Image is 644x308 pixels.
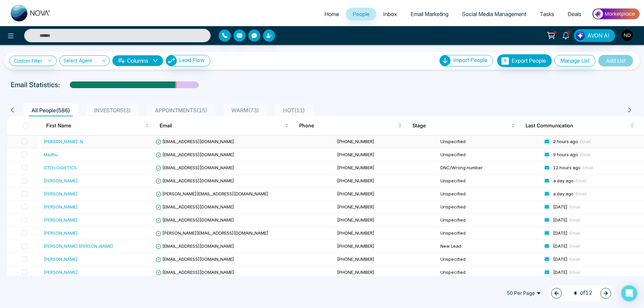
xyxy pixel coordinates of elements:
span: Home [324,11,339,17]
div: [PERSON_NAME] [44,190,78,197]
span: down [153,58,158,63]
span: INVESTORS ( 3 ) [92,107,133,114]
span: Email [570,204,580,209]
img: Lead Flow [166,55,177,66]
td: Unspecified [438,148,541,162]
div: [PERSON_NAME] [44,177,78,184]
th: Stage [407,116,521,135]
span: Email [570,243,580,249]
div: OTD LOGISTICS [44,164,77,171]
span: [PHONE_NUMBER] [337,165,374,170]
a: Tasks [533,8,561,20]
span: [DATE] [553,217,568,223]
span: [DATE] [553,243,568,249]
button: Columnsdown [112,55,163,66]
span: 12 hours ago [553,165,581,170]
span: 6 [566,29,572,35]
a: Social Media Management [455,8,533,20]
td: Unspecified [438,227,541,240]
span: Import People [453,57,487,63]
a: 6 [558,29,574,41]
td: Unspecified [438,253,541,266]
span: Email [583,165,593,170]
div: [PERSON_NAME] [44,269,78,275]
a: Home [318,8,346,20]
span: [EMAIL_ADDRESS][DOMAIN_NAME] [156,165,234,170]
span: [EMAIL_ADDRESS][DOMAIN_NAME] [156,269,234,275]
span: AVON AI [587,32,609,40]
img: Lead Flow [576,31,585,40]
th: Last Communication [520,116,644,135]
div: Madhu [44,151,58,158]
span: [EMAIL_ADDRESS][DOMAIN_NAME] [156,217,234,223]
td: DNC/Wrong number [438,162,541,175]
span: [EMAIL_ADDRESS][DOMAIN_NAME] [156,178,234,183]
a: People [346,8,376,20]
div: [PERSON_NAME]. N. [44,138,84,145]
span: a day ago [553,178,574,183]
span: People [353,11,370,17]
div: [PERSON_NAME] [44,217,78,223]
span: Stage [413,122,510,130]
td: Unspecified [438,214,541,227]
th: Phone [294,116,407,135]
span: a day ago [553,191,574,196]
span: [PHONE_NUMBER] [337,230,374,236]
a: Lead FlowLead Flow [163,55,210,66]
span: Email [576,191,586,196]
span: [PERSON_NAME][EMAIL_ADDRESS][DOMAIN_NAME] [156,230,268,236]
td: Unspecified [438,266,541,279]
span: Deals [568,11,581,17]
button: Export People [497,54,552,67]
span: Email [570,256,580,262]
th: Email [154,116,294,135]
span: [PHONE_NUMBER] [337,191,374,196]
span: 9 hours ago [553,152,578,157]
span: [PHONE_NUMBER] [337,152,374,157]
span: [DATE] [553,256,568,262]
th: First Name [41,116,154,135]
td: Unspecified [438,188,541,201]
div: [PERSON_NAME] [44,203,78,210]
span: [DATE] [553,204,568,209]
span: HOT ( 11 ) [280,107,308,114]
span: 2 hours ago [553,139,578,144]
span: Tasks [540,11,554,17]
span: [EMAIL_ADDRESS][DOMAIN_NAME] [156,256,234,262]
span: [EMAIL_ADDRESS][DOMAIN_NAME] [156,152,234,157]
img: Market-place.gif [591,6,640,21]
span: [PHONE_NUMBER] [337,139,374,144]
a: Custom Filter [9,56,57,66]
span: [EMAIL_ADDRESS][DOMAIN_NAME] [156,243,234,249]
span: [PHONE_NUMBER] [337,243,374,249]
span: APPOINTMENTS ( 15 ) [152,107,210,114]
p: Email Statistics: [11,80,60,90]
span: [PHONE_NUMBER] [337,217,374,223]
a: Email Marketing [404,8,455,20]
td: Unspecified [438,135,541,148]
span: Email Marketing [411,11,448,17]
span: WARM ( 73 ) [229,107,262,114]
span: All People ( 586 ) [29,107,73,114]
a: Deals [561,8,588,20]
span: [EMAIL_ADDRESS][DOMAIN_NAME] [156,139,234,144]
span: of 12 [570,289,592,298]
span: Email [580,139,591,144]
span: Email [576,178,586,183]
td: New Lead [438,240,541,253]
span: [PHONE_NUMBER] [337,256,374,262]
span: First Name [46,122,144,130]
span: [EMAIL_ADDRESS][DOMAIN_NAME] [156,204,234,209]
a: Inbox [376,8,404,20]
span: [PHONE_NUMBER] [337,178,374,183]
div: [PERSON_NAME] [44,256,78,262]
span: [PERSON_NAME][EMAIL_ADDRESS][DOMAIN_NAME] [156,191,268,196]
img: Nova CRM Logo [11,5,51,21]
span: Email [570,217,580,223]
span: Phone [299,122,397,130]
span: [DATE] [553,269,568,275]
span: 50 Per Page [502,288,546,299]
div: [PERSON_NAME] [PERSON_NAME] [44,243,113,249]
td: Unspecified [438,201,541,214]
span: Email [160,122,283,130]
